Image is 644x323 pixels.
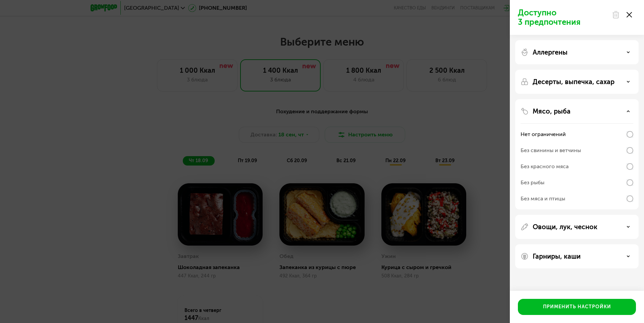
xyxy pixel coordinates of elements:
div: Без мяса и птицы [521,195,565,203]
p: Овощи, лук, чеснок [533,223,597,231]
p: Гарниры, каши [533,252,581,260]
p: Аллергены [533,48,568,56]
div: Нет ограничений [521,130,566,138]
p: Мясо, рыба [533,107,571,115]
p: Доступно 3 предпочтения [518,8,608,27]
button: Применить настройки [518,299,636,315]
div: Без свинины и ветчины [521,146,581,154]
p: Десерты, выпечка, сахар [533,78,614,86]
div: Применить настройки [543,304,611,310]
div: Без рыбы [521,179,544,187]
div: Без красного мяса [521,163,569,171]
